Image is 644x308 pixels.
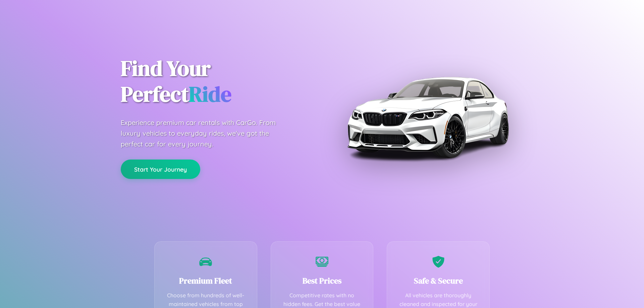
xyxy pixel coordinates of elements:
[397,275,479,286] h3: Safe & Secure
[121,56,312,107] h1: Find Your Perfect
[189,79,231,109] span: Ride
[121,160,200,179] button: Start Your Journey
[165,275,247,286] h3: Premium Fleet
[344,34,512,201] img: Premium BMW car rental vehicle
[121,117,288,149] p: Experience premium car rentals with CarGo. From luxury vehicles to everyday rides, we've got the ...
[281,275,363,286] h3: Best Prices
